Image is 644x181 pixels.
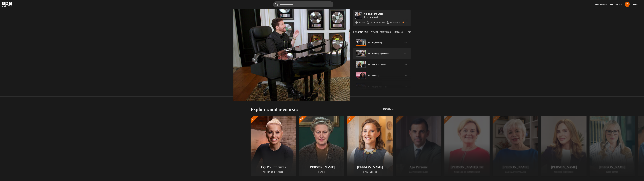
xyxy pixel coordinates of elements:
[447,165,487,169] h2: [PERSON_NAME] CBE
[406,30,421,35] button: Reviews (60)
[399,165,438,169] h2: Ago Perrone
[396,116,441,176] a: Ago Perrone Mastering Mixology New
[359,21,365,24] p: 8 hours
[447,171,487,173] p: Think Like an Entrepreneur
[251,107,298,112] h2: Explore similar courses
[593,171,632,173] p: Sleep Better
[383,108,393,110] span: browse all
[302,165,341,169] h2: [PERSON_NAME]
[364,13,409,15] p: Sing Like the Stars
[364,16,409,19] p: [PERSON_NAME]
[372,41,382,44] a: Why warm up
[299,116,344,176] a: [PERSON_NAME] Writing New
[273,1,333,7] input: Search
[350,165,390,169] h2: [PERSON_NAME]
[2,2,12,7] svg: BBC Maestro
[496,165,535,169] h2: [PERSON_NAME]
[370,21,385,24] p: 54 Vocal Exercises
[593,165,632,169] h2: [PERSON_NAME]
[544,171,583,173] p: Thriving in Business
[399,171,438,173] p: Mastering Mixology
[444,116,490,176] a: [PERSON_NAME] CBE Think Like an Entrepreneur New
[387,21,400,24] a: 94 page PDF
[372,75,379,77] a: Workshop
[372,63,386,66] a: How to cool down
[302,171,341,173] p: Writing
[496,171,535,173] p: Magical Storytelling
[251,116,296,176] a: Evy Poumpouras The Art of Influence New
[233,10,350,76] video-js: Video Player
[493,116,538,176] a: [PERSON_NAME] Magical Storytelling New
[544,165,583,169] h2: [PERSON_NAME]
[353,30,368,35] button: Lessons (31)
[590,116,635,176] a: [PERSON_NAME] Sleep Better
[254,165,293,169] h2: Evy Poumpouras
[633,3,642,6] button: Toggle navigation
[347,116,393,176] a: [PERSON_NAME] Interior Design New
[541,116,587,176] a: [PERSON_NAME] Thriving in Business
[254,171,293,173] p: The Art of Influence
[595,3,607,6] a: Subscription
[372,52,389,55] a: Warming up your voice
[394,30,403,35] button: Details
[383,108,393,111] a: browse all
[350,171,390,173] p: Interior Design
[610,3,622,6] a: All Courses
[371,30,391,35] button: Vocal Exercises
[275,3,278,6] button: Submit the search query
